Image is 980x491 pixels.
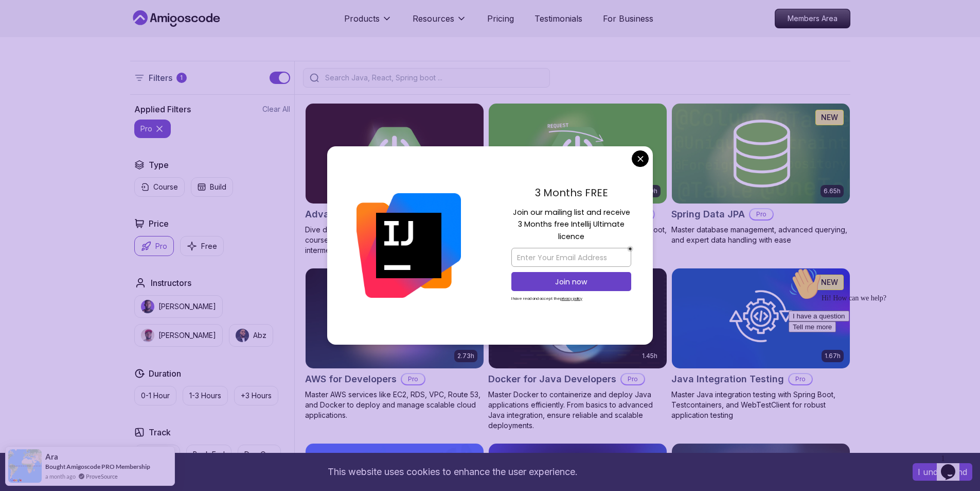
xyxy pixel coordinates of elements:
[66,463,150,470] a: Amigoscode PRO Membership
[149,72,172,84] p: Filters
[488,268,667,431] a: Docker for Java Developers card1.45hDocker for Java DevelopersProMaster Docker to containerize an...
[253,330,266,341] p: Abz
[671,390,850,420] p: Master Java integration testing with Spring Boot, Testcontainers, and WebTestClient for robust ap...
[140,124,152,134] p: pro
[45,472,76,481] span: a month ago
[603,12,653,25] a: For Business
[234,386,278,405] button: +3 Hours
[158,301,216,312] p: [PERSON_NAME]
[241,391,272,401] p: +3 Hours
[180,236,224,256] button: Free
[305,225,484,256] p: Dive deep into Spring Boot with our advanced course, designed to take your skills from intermedia...
[671,268,850,420] a: Java Integration Testing card1.67hNEWJava Integration TestingProMaster Java integration testing w...
[153,182,178,192] p: Course
[305,103,484,256] a: Advanced Spring Boot card5.18hAdvanced Spring BootProDive deep into Spring Boot with our advanced...
[134,120,171,138] button: pro
[189,391,221,401] p: 1-3 Hours
[305,207,408,222] h2: Advanced Spring Boot
[149,217,169,230] h2: Price
[824,187,841,195] p: 6.65h
[134,177,185,197] button: Course
[86,472,118,481] a: ProveSource
[134,103,191,115] h2: Applied Filters
[413,12,454,25] p: Resources
[229,324,273,347] button: instructor imgAbz
[45,452,58,461] span: Ara
[913,463,972,481] button: Accept cookies
[4,47,65,58] button: I have a question
[305,372,397,386] h2: AWS for Developers
[134,445,180,464] button: Front End
[262,104,290,114] button: Clear All
[155,241,167,251] p: Pro
[344,12,392,33] button: Products
[134,295,223,318] button: instructor img[PERSON_NAME]
[534,12,582,25] a: Testimonials
[134,236,174,256] button: Pro
[4,4,37,37] img: :wave:
[489,104,667,204] img: Building APIs with Spring Boot card
[193,449,225,460] p: Back End
[457,352,474,360] p: 2.73h
[671,372,784,386] h2: Java Integration Testing
[671,225,850,245] p: Master database management, advanced querying, and expert data handling with ease
[183,386,228,405] button: 1-3 Hours
[402,374,424,384] p: Pro
[487,12,514,25] a: Pricing
[488,372,616,386] h2: Docker for Java Developers
[201,241,217,251] p: Free
[323,73,543,83] input: Search Java, React, Spring boot ...
[488,390,667,431] p: Master Docker to containerize and deploy Java applications efficiently. From basics to advanced J...
[180,74,183,82] p: 1
[134,386,176,405] button: 0-1 Hour
[775,9,850,28] p: Members Area
[210,182,226,192] p: Build
[305,390,484,420] p: Master AWS services like EC2, RDS, VPC, Route 53, and Docker to deploy and manage scalable cloud ...
[488,103,667,256] a: Building APIs with Spring Boot card3.30hBuilding APIs with Spring BootProLearn to build robust, s...
[191,177,233,197] button: Build
[8,461,897,483] div: This website uses cookies to enhance the user experience.
[238,445,281,464] button: Dev Ops
[821,112,838,123] p: NEW
[186,445,231,464] button: Back End
[642,352,657,360] p: 1.45h
[236,329,249,342] img: instructor img
[775,9,850,28] a: Members Area
[621,374,644,384] p: Pro
[244,449,274,460] p: Dev Ops
[750,209,773,219] p: Pro
[134,324,223,347] button: instructor img[PERSON_NAME]
[149,367,181,380] h2: Duration
[158,330,216,341] p: [PERSON_NAME]
[45,463,65,470] span: Bought
[305,268,484,420] a: AWS for Developers card2.73hJUST RELEASEDAWS for DevelopersProMaster AWS services like EC2, RDS, ...
[151,277,191,289] h2: Instructors
[141,329,154,342] img: instructor img
[141,300,154,313] img: instructor img
[4,31,102,39] span: Hi! How can we help?
[671,207,745,222] h2: Spring Data JPA
[672,104,850,204] img: Spring Data JPA card
[306,268,484,368] img: AWS for Developers card
[149,426,171,438] h2: Track
[4,58,51,69] button: Tell me more
[413,12,467,33] button: Resources
[141,391,170,401] p: 0-1 Hour
[672,268,850,368] img: Java Integration Testing card
[4,4,189,69] div: 👋Hi! How can we help?I have a questionTell me more
[785,263,970,445] iframe: chat widget
[344,12,380,25] p: Products
[8,449,42,483] img: provesource social proof notification image
[306,104,484,204] img: Advanced Spring Boot card
[149,159,169,171] h2: Type
[937,450,970,481] iframe: chat widget
[671,103,850,245] a: Spring Data JPA card6.65hNEWSpring Data JPAProMaster database management, advanced querying, and ...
